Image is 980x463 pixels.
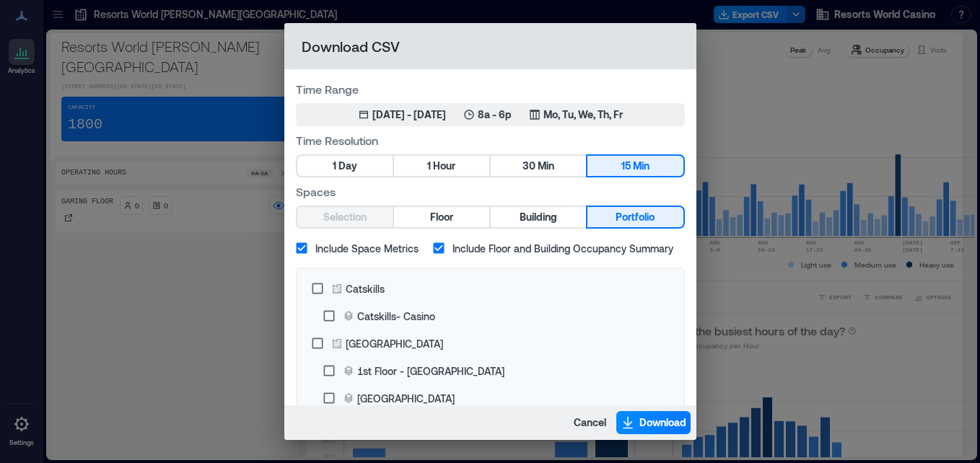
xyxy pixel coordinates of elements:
div: 1st Floor - [GEOGRAPHIC_DATA] [357,363,504,379]
div: Catskills [346,281,385,296]
button: Portfolio [587,207,683,227]
span: 30 [522,157,535,175]
div: Catskills- Casino [357,309,435,324]
span: 1 [427,157,431,175]
span: Min [538,157,554,175]
span: Floor [430,208,453,226]
button: Cancel [569,411,611,434]
span: Hour [433,157,455,175]
span: 1 [333,157,336,175]
div: [GEOGRAPHIC_DATA] [346,336,443,351]
span: Download [639,415,686,430]
button: Download [616,411,691,434]
span: Portfolio [616,208,655,226]
button: [DATE] - [DATE]8a - 6pMo, Tu, We, Th, Fr [296,103,685,126]
button: 30 Min [491,156,586,176]
span: Cancel [574,415,606,430]
p: Mo, Tu, We, Th, Fr [543,107,623,122]
label: Time Range [296,81,685,97]
span: Include Space Metrics [315,241,419,256]
button: Floor [394,207,489,227]
span: Building [520,208,557,226]
p: 8a - 6p [478,107,512,122]
span: Min [633,157,649,175]
div: [GEOGRAPHIC_DATA] [357,391,455,406]
h2: Download CSV [284,23,696,69]
span: 15 [621,157,631,175]
button: 15 Min [587,156,683,176]
label: Spaces [296,183,685,200]
span: Day [338,157,357,175]
button: 1 Day [297,156,393,176]
div: [DATE] - [DATE] [372,107,446,122]
label: Time Resolution [296,132,685,149]
button: 1 Hour [394,156,489,176]
span: Include Floor and Building Occupancy Summary [452,241,673,256]
button: Building [491,207,586,227]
